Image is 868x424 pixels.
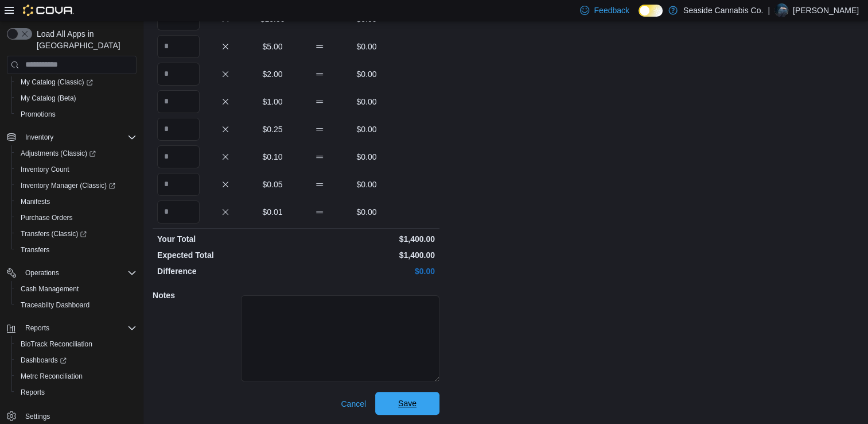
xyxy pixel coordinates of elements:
a: BioTrack Reconciliation [16,337,97,351]
button: Traceabilty Dashboard [11,297,141,313]
button: Metrc Reconciliation [11,368,141,384]
span: Settings [21,408,137,423]
a: Dashboards [11,352,141,368]
p: $0.00 [345,68,388,80]
span: Transfers [21,245,49,255]
input: Quantity [157,173,200,196]
button: Operations [2,265,141,281]
p: $0.25 [251,124,294,135]
button: Reports [21,321,54,335]
p: | [768,3,770,17]
a: Adjustments (Classic) [16,147,100,160]
a: Manifests [16,195,55,209]
a: Transfers (Classic) [11,226,141,242]
img: Cova [23,5,74,16]
span: Promotions [16,107,137,121]
input: Quantity [157,35,200,58]
span: Transfers [16,243,137,257]
p: $0.10 [251,151,294,163]
p: $5.00 [251,41,294,52]
span: Feedback [594,5,629,16]
a: Transfers [16,243,54,257]
span: Dark Mode [639,17,639,17]
span: Adjustments (Classic) [16,147,137,160]
input: Quantity [157,145,200,168]
span: Traceabilty Dashboard [21,300,89,310]
input: Quantity [157,63,200,86]
span: BioTrack Reconciliation [16,337,137,351]
p: $2.00 [251,68,294,80]
span: Reports [21,388,45,397]
p: Expected Total [157,249,294,261]
p: $0.00 [298,265,435,277]
span: Metrc Reconciliation [16,369,137,383]
p: $0.00 [345,41,388,52]
button: Reports [11,384,141,400]
button: Inventory [21,130,58,144]
p: Seaside Cannabis Co. [683,3,763,17]
input: Dark Mode [639,5,663,17]
span: Metrc Reconciliation [21,372,83,381]
p: $0.00 [345,151,388,163]
p: $1,400.00 [298,233,435,245]
span: Save [398,398,417,409]
a: Inventory Manager (Classic) [11,178,141,194]
div: Ryan Friend [774,3,788,17]
p: $0.00 [345,179,388,190]
a: Traceabilty Dashboard [16,298,94,312]
button: BioTrack Reconciliation [11,336,141,352]
span: Manifests [16,195,137,209]
span: Purchase Orders [16,211,137,225]
button: Inventory Count [11,161,141,178]
a: My Catalog (Beta) [16,91,81,105]
span: Reports [25,323,49,333]
p: $0.00 [345,206,388,218]
span: Reports [16,386,137,399]
span: Cash Management [21,284,79,294]
span: Transfers (Classic) [16,227,137,241]
button: Settings [2,407,141,424]
p: Your Total [157,233,294,245]
span: Inventory [21,130,137,144]
a: Transfers (Classic) [16,227,91,241]
p: $0.00 [345,96,388,107]
span: Cancel [341,398,366,410]
button: Manifests [11,194,141,210]
p: $0.01 [251,206,294,218]
span: Purchase Orders [21,213,73,222]
span: Dashboards [16,353,137,367]
span: My Catalog (Classic) [21,78,93,87]
span: Adjustments (Classic) [21,149,96,158]
button: Cancel [336,392,371,415]
span: Inventory [25,133,53,142]
p: $1,400.00 [298,249,435,261]
span: My Catalog (Classic) [16,75,137,89]
a: Purchase Orders [16,211,77,225]
span: Inventory Manager (Classic) [16,179,137,192]
button: My Catalog (Beta) [11,90,141,106]
span: Reports [21,321,137,335]
button: Purchase Orders [11,210,141,226]
p: [PERSON_NAME] [793,3,859,17]
input: Quantity [157,118,200,141]
span: BioTrack Reconciliation [21,340,92,349]
a: Inventory Count [16,163,74,176]
span: Cash Management [16,282,137,296]
span: Manifests [21,197,50,206]
span: Inventory Count [21,165,69,174]
a: Dashboards [16,353,71,367]
a: My Catalog (Classic) [11,74,141,90]
span: Promotions [21,110,56,119]
h5: Notes [153,284,239,307]
span: Operations [25,268,59,277]
a: Metrc Reconciliation [16,369,87,383]
span: My Catalog (Beta) [16,91,137,105]
input: Quantity [157,201,200,223]
span: Traceabilty Dashboard [16,298,137,312]
input: Quantity [157,90,200,113]
a: Reports [16,386,49,399]
p: $0.00 [345,124,388,135]
button: Transfers [11,242,141,258]
a: Adjustments (Classic) [11,145,141,161]
p: $0.05 [251,179,294,190]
